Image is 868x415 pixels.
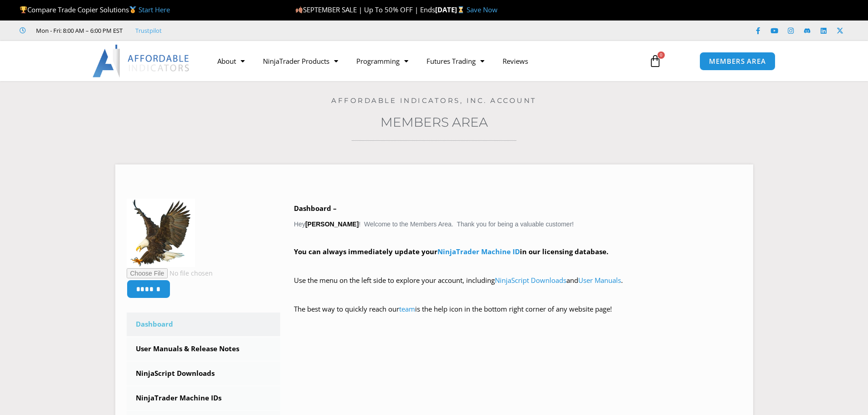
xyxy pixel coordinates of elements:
div: Hey ! Welcome to the Members Area. Thank you for being a valuable customer! [294,202,742,328]
span: Mon - Fri: 8:00 AM – 6:00 PM EST [34,25,123,36]
img: 🍂 [296,6,303,13]
b: Dashboard – [294,204,337,213]
img: ⌛ [457,6,464,13]
a: User Manuals [578,276,621,285]
img: 7e3a61d1d565afdf04785c02a1f387743f7540ae6f35524aec3347b3d12c2dd2 [127,199,195,267]
strong: [DATE] [435,5,467,14]
strong: [PERSON_NAME] [305,220,359,228]
a: Start Here [139,5,170,14]
img: 🏆 [20,6,27,13]
a: Reviews [493,51,537,72]
a: User Manuals & Release Notes [127,337,281,361]
a: About [208,51,254,72]
span: 0 [657,51,665,59]
span: SEPTEMBER SALE | Up To 50% OFF | Ends [295,5,435,14]
nav: Menu [208,51,638,72]
p: Use the menu on the left side to explore your account, including and . [294,274,742,300]
img: 🥇 [129,6,136,13]
a: Trustpilot [135,25,162,36]
a: NinjaTrader Machine IDs [127,386,281,410]
img: LogoAI | Affordable Indicators – NinjaTrader [92,45,190,77]
a: Members Area [380,114,488,130]
a: NinjaTrader Products [254,51,347,72]
a: Save Now [467,5,498,14]
a: team [399,304,415,313]
span: MEMBERS AREA [709,58,766,65]
a: NinjaScript Downloads [495,276,566,285]
span: Compare Trade Copier Solutions [20,5,170,14]
a: Dashboard [127,313,281,336]
a: Affordable Indicators, Inc. Account [331,96,537,105]
strong: You can always immediately update your in our licensing database. [294,247,608,256]
p: The best way to quickly reach our is the help icon in the bottom right corner of any website page! [294,303,742,328]
a: Futures Trading [417,51,493,72]
a: Programming [347,51,417,72]
a: NinjaScript Downloads [127,362,281,385]
a: NinjaTrader Machine ID [437,247,520,256]
a: MEMBERS AREA [699,52,776,71]
a: 0 [635,48,675,74]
